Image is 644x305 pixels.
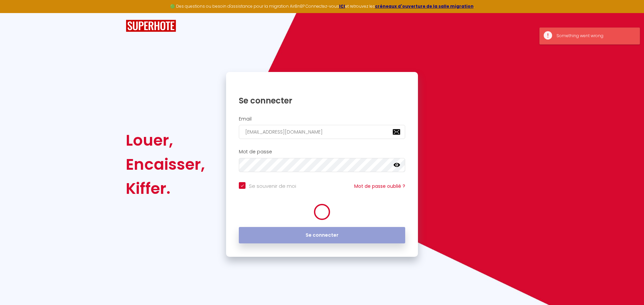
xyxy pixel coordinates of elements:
[239,95,405,106] h1: Se connecter
[239,125,405,139] input: Ton Email
[339,3,345,9] a: ICI
[354,183,405,189] a: Mot de passe oublié ?
[239,227,405,244] button: Se connecter
[239,116,405,122] h2: Email
[556,33,633,39] div: Something went wrong
[375,3,474,9] a: créneaux d'ouverture de la salle migration
[239,149,405,155] h2: Mot de passe
[126,152,205,176] div: Encaisser,
[126,176,205,201] div: Kiffer.
[126,20,176,32] img: SuperHote logo
[126,128,205,152] div: Louer,
[615,275,639,300] iframe: Chat
[5,3,25,23] button: Ouvrir le widget de chat LiveChat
